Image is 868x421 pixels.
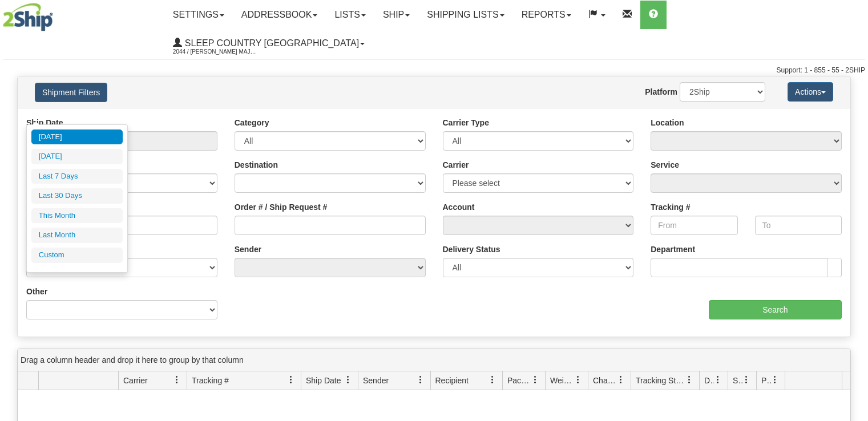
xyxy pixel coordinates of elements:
[31,188,123,204] li: Last 30 Days
[164,1,233,29] a: Settings
[611,370,631,390] a: Charge filter column settings
[31,149,123,164] li: [DATE]
[651,117,684,128] label: Location
[31,248,123,263] li: Custom
[636,375,685,386] span: Tracking Status
[281,370,301,390] a: Tracking # filter column settings
[411,370,430,390] a: Sender filter column settings
[123,375,148,386] span: Carrier
[704,375,714,386] span: Delivery Status
[737,370,756,390] a: Shipment Issues filter column settings
[651,216,737,235] input: From
[708,370,728,390] a: Delivery Status filter column settings
[233,1,326,29] a: Addressbook
[31,208,123,224] li: This Month
[507,375,531,386] span: Packages
[3,3,53,31] img: logo2044.jpg
[761,375,771,386] span: Pickup Status
[35,83,107,102] button: Shipment Filters
[435,375,469,386] span: Recipient
[651,201,690,213] label: Tracking #
[550,375,574,386] span: Weight
[513,1,580,29] a: Reports
[651,159,679,171] label: Service
[842,152,867,269] iframe: chat widget
[235,244,261,255] label: Sender
[443,117,489,128] label: Carrier Type
[338,370,358,390] a: Ship Date filter column settings
[680,370,699,390] a: Tracking Status filter column settings
[374,1,418,29] a: Ship
[164,29,373,58] a: Sleep Country [GEOGRAPHIC_DATA] 2044 / [PERSON_NAME] Major [PERSON_NAME]
[235,201,328,213] label: Order # / Ship Request #
[192,375,229,386] span: Tracking #
[418,1,512,29] a: Shipping lists
[733,375,742,386] span: Shipment Issues
[31,129,123,145] li: [DATE]
[31,169,123,184] li: Last 7 Days
[568,370,588,390] a: Weight filter column settings
[18,349,850,371] div: grid grouping header
[788,82,833,102] button: Actions
[173,46,259,58] span: 2044 / [PERSON_NAME] Major [PERSON_NAME]
[235,117,269,128] label: Category
[526,370,545,390] a: Packages filter column settings
[483,370,502,390] a: Recipient filter column settings
[306,375,341,386] span: Ship Date
[167,370,187,390] a: Carrier filter column settings
[26,286,47,297] label: Other
[765,370,785,390] a: Pickup Status filter column settings
[31,228,123,243] li: Last Month
[363,375,389,386] span: Sender
[443,244,500,255] label: Delivery Status
[326,1,374,29] a: Lists
[755,216,842,235] input: To
[709,300,842,319] input: Search
[3,66,865,75] div: Support: 1 - 855 - 55 - 2SHIP
[593,375,617,386] span: Charge
[645,86,677,98] label: Platform
[443,159,469,171] label: Carrier
[651,244,695,255] label: Department
[443,201,475,213] label: Account
[235,159,278,171] label: Destination
[26,117,63,128] label: Ship Date
[182,38,359,48] span: Sleep Country [GEOGRAPHIC_DATA]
